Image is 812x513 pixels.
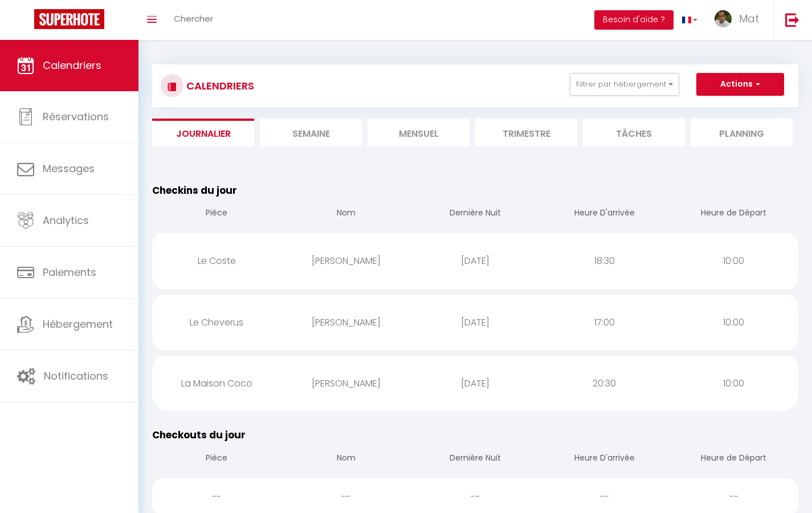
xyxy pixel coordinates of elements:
span: Hébergement [43,317,113,331]
span: Messages [43,161,95,176]
div: [DATE] [411,365,540,402]
div: [DATE] [411,304,540,341]
div: Le Cheverus [152,304,281,341]
button: Filtrer par hébergement [570,73,679,96]
li: Planning [691,119,793,146]
span: Checkouts du jour [152,428,246,442]
div: 20:30 [540,365,669,402]
span: Checkins du jour [152,184,237,197]
li: Mensuel [368,119,470,146]
th: Dernière Nuit [411,443,540,475]
div: [PERSON_NAME] [281,304,411,341]
th: Dernière Nuit [411,198,540,230]
th: Heure de Départ [669,198,798,230]
div: 17:00 [540,304,669,341]
th: Heure de Départ [669,443,798,475]
span: Calendriers [43,58,101,72]
li: Trimestre [475,119,577,146]
div: [PERSON_NAME] [281,242,411,279]
div: 18:30 [540,242,669,279]
li: Semaine [260,119,362,146]
button: Ouvrir le widget de chat LiveChat [9,5,43,39]
button: Actions [696,73,784,96]
li: Journalier [152,119,254,146]
span: Réservations [43,109,109,124]
div: Le Coste [152,242,281,279]
div: [DATE] [411,242,540,279]
img: logout [785,13,799,27]
span: Notifications [44,369,108,383]
th: Pièce [152,198,281,230]
div: [PERSON_NAME] [281,365,411,402]
span: Mat [739,11,759,26]
th: Pièce [152,443,281,475]
h3: CALENDRIERS [183,73,254,99]
li: Tâches [583,119,685,146]
img: Super Booking [34,9,104,29]
span: Paiements [43,265,96,279]
div: 10:00 [669,242,798,279]
th: Heure D'arrivée [540,198,669,230]
div: 10:00 [669,304,798,341]
span: Chercher [174,13,213,25]
th: Nom [281,198,411,230]
span: Analytics [43,213,89,227]
div: La Maison Coco [152,365,281,402]
th: Nom [281,443,411,475]
img: ... [715,10,732,27]
th: Heure D'arrivée [540,443,669,475]
div: 10:00 [669,365,798,402]
button: Besoin d'aide ? [594,10,674,30]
